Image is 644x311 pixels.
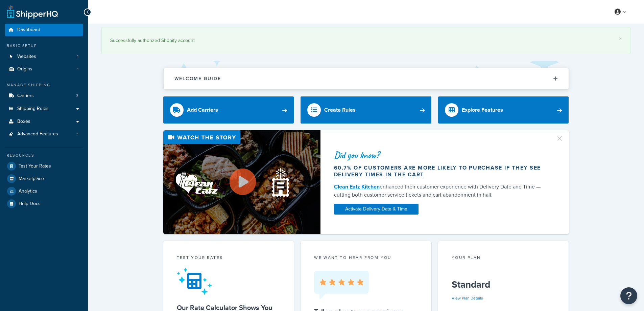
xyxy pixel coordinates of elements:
a: Carriers3 [5,90,83,102]
button: Open Resource Center [620,287,637,304]
a: × [619,36,622,41]
span: Analytics [19,188,37,194]
span: Websites [17,54,36,60]
span: 3 [76,131,78,137]
div: Your Plan [452,254,555,262]
button: Welcome Guide [164,68,569,89]
span: Test Your Rates [19,163,51,169]
a: Add Carriers [163,96,294,124]
div: 60.7% of customers are more likely to purchase if they see delivery times in the cart [334,164,548,178]
div: Did you know? [334,150,548,160]
h5: Standard [452,279,555,290]
span: 3 [76,93,78,99]
a: Clean Eatz Kitchen [334,183,380,191]
li: Carriers [5,90,83,102]
div: enhanced their customer experience with Delivery Date and Time — cutting both customer service ti... [334,183,548,199]
span: Marketplace [19,176,44,182]
a: Marketplace [5,173,83,185]
a: Help Docs [5,198,83,210]
div: Resources [5,153,83,158]
a: Shipping Rules [5,103,83,115]
p: we want to hear from you [314,254,418,261]
span: Boxes [17,119,30,125]
h2: Welcome Guide [174,76,221,81]
span: Help Docs [19,201,41,207]
a: Test Your Rates [5,160,83,172]
span: Shipping Rules [17,106,49,112]
a: Analytics [5,185,83,197]
a: Explore Features [438,96,569,124]
span: Dashboard [17,27,40,33]
a: Activate Delivery Date & Time [334,204,419,215]
span: Advanced Features [17,131,58,137]
li: Advanced Features [5,128,83,140]
div: Add Carriers [187,105,218,115]
div: Test your rates [177,254,281,262]
li: Origins [5,63,83,75]
a: Create Rules [301,96,431,124]
a: View Plan Details [452,295,483,301]
img: Video thumbnail [163,130,320,234]
span: Origins [17,66,32,72]
span: 1 [77,54,78,60]
a: Boxes [5,115,83,128]
a: Dashboard [5,24,83,36]
span: Carriers [17,93,34,99]
span: 1 [77,66,78,72]
div: Manage Shipping [5,82,83,88]
a: Advanced Features3 [5,128,83,140]
div: Explore Features [462,105,503,115]
div: Create Rules [324,105,356,115]
a: Websites1 [5,50,83,63]
div: Successfully authorized Shopify account [110,36,622,45]
a: Origins1 [5,63,83,75]
div: Basic Setup [5,43,83,49]
li: Websites [5,50,83,63]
